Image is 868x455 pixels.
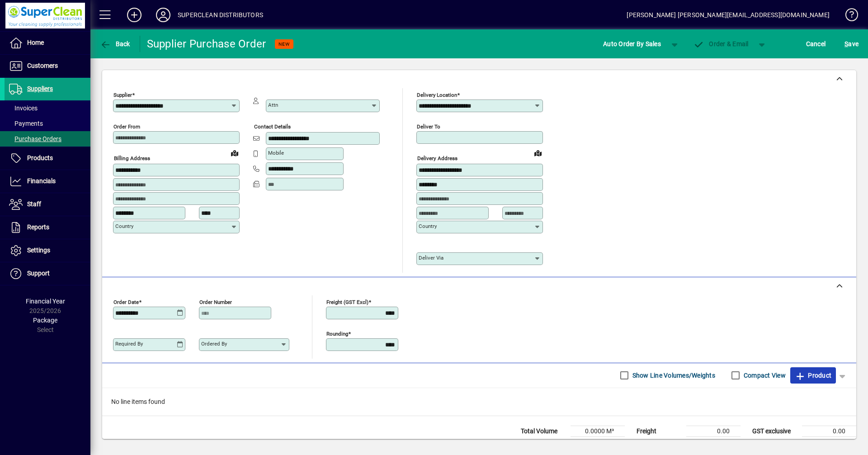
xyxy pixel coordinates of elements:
[5,32,90,54] a: Home
[113,123,140,130] mat-label: Order from
[686,426,741,436] td: 0.00
[100,40,130,47] span: Back
[5,216,90,239] a: Reports
[5,55,90,77] a: Customers
[120,7,149,23] button: Add
[102,388,856,416] div: No line items found
[227,146,242,160] a: View on map
[632,426,686,436] td: Freight
[531,146,545,160] a: View on map
[417,92,457,98] mat-label: Delivery Location
[693,40,749,47] span: Order & Email
[844,37,859,51] span: ave
[113,299,139,305] mat-label: Order date
[516,426,571,436] td: Total Volume
[268,102,278,108] mat-label: Attn
[5,147,90,170] a: Products
[802,436,856,447] td: 0.00
[5,170,90,193] a: Financials
[419,255,443,261] mat-label: Deliver via
[790,367,836,384] button: Product
[9,104,38,112] span: Invoices
[90,36,140,52] app-page-header-button: Back
[115,341,143,347] mat-label: Required by
[5,131,90,147] a: Purchase Orders
[27,177,56,185] span: Financials
[278,41,290,47] span: NEW
[115,223,133,229] mat-label: Country
[417,123,440,130] mat-label: Deliver To
[631,371,715,380] label: Show Line Volumes/Weights
[268,150,284,156] mat-label: Mobile
[9,135,61,142] span: Purchase Orders
[27,62,58,69] span: Customers
[326,330,348,337] mat-label: Rounding
[5,116,90,131] a: Payments
[632,436,686,447] td: Rounding
[27,246,50,254] span: Settings
[742,371,786,380] label: Compact View
[27,223,49,231] span: Reports
[26,298,65,305] span: Financial Year
[571,436,625,447] td: 0.0000 Kg
[627,8,830,22] div: [PERSON_NAME] [PERSON_NAME][EMAIL_ADDRESS][DOMAIN_NAME]
[844,40,848,47] span: S
[748,436,802,447] td: GST
[748,426,802,436] td: GST exclusive
[689,36,753,52] button: Order & Email
[113,92,132,98] mat-label: Supplier
[27,270,50,277] span: Support
[806,37,826,51] span: Cancel
[27,154,53,161] span: Products
[5,239,90,262] a: Settings
[201,341,227,347] mat-label: Ordered by
[27,85,53,92] span: Suppliers
[599,36,665,52] button: Auto Order By Sales
[5,193,90,216] a: Staff
[9,120,43,127] span: Payments
[27,200,41,208] span: Staff
[516,436,571,447] td: Total Weight
[571,426,625,436] td: 0.0000 M³
[326,299,368,305] mat-label: Freight (GST excl)
[147,37,266,51] div: Supplier Purchase Order
[98,36,132,52] button: Back
[149,7,178,23] button: Profile
[795,368,831,383] span: Product
[5,262,90,285] a: Support
[686,436,741,447] td: 0.00
[802,426,856,436] td: 0.00
[5,100,90,116] a: Invoices
[839,2,857,31] a: Knowledge Base
[33,317,57,324] span: Package
[804,36,828,52] button: Cancel
[199,299,232,305] mat-label: Order number
[603,37,661,51] span: Auto Order By Sales
[419,223,437,229] mat-label: Country
[842,36,861,52] button: Save
[27,39,44,46] span: Home
[178,8,263,22] div: SUPERCLEAN DISTRIBUTORS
